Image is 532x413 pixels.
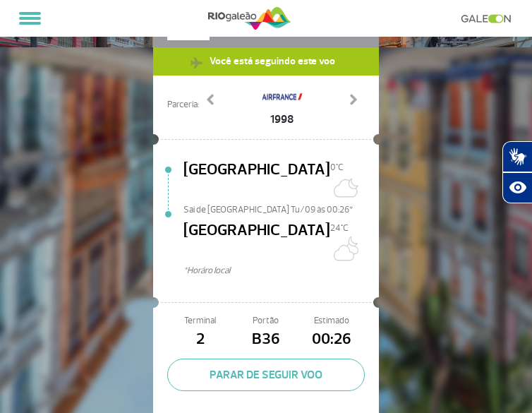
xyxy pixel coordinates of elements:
span: [GEOGRAPHIC_DATA] [183,158,330,203]
span: Você está seguindo este voo [202,47,342,74]
div: Plugin de acessibilidade da Hand Talk. [502,141,532,203]
button: Abrir recursos assistivos. [502,172,532,203]
button: PARAR DE SEGUIR VOO [167,359,365,391]
span: 2 [167,328,233,352]
img: Algumas nuvens [330,234,358,263]
span: B36 [233,328,298,352]
span: Estimado [299,314,365,328]
span: Portão [233,314,298,328]
span: Terminal [167,314,233,328]
button: Abrir tradutor de língua de sinais. [502,141,532,172]
span: 00:26 [299,328,365,352]
span: 24°C [330,222,349,234]
span: Sai de [GEOGRAPHIC_DATA] Tu/09 às 00:26* [183,203,379,213]
span: Parceria: [167,98,199,112]
span: [GEOGRAPHIC_DATA] [183,219,330,264]
span: 0°C [330,162,344,173]
span: *Horáro local [183,264,379,277]
img: Céu limpo [330,174,358,202]
span: 1998 [261,111,303,128]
